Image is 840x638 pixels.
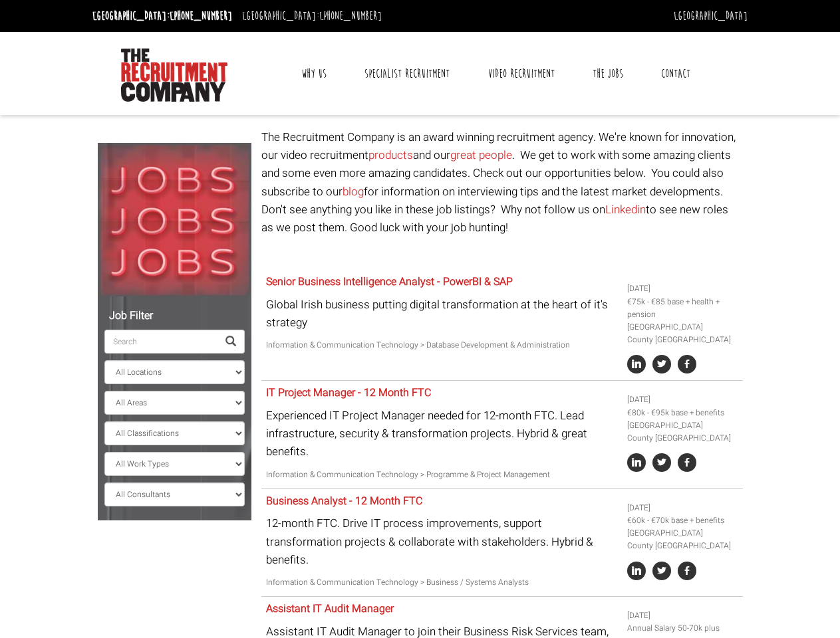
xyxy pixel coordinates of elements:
a: Business Analyst - 12 Month FTC [266,493,422,509]
p: The Recruitment Company is an award winning recruitment agency. We're known for innovation, our v... [261,128,743,237]
input: Search [104,330,217,354]
img: Jobs, Jobs, Jobs [98,143,251,296]
a: [PHONE_NUMBER] [319,9,382,23]
a: Specialist Recruitment [354,57,460,90]
p: Information & Communication Technology > Programme & Project Management [266,469,617,481]
h5: Job Filter [104,310,245,322]
a: Linkedin [605,201,646,218]
a: Video Recruitment [478,57,565,90]
img: The Recruitment Company [121,49,227,102]
a: Why Us [291,57,337,90]
li: [DATE] [627,609,738,622]
a: [GEOGRAPHIC_DATA] [674,9,748,23]
a: Senior Business Intelligence Analyst - PowerBI & SAP [266,274,513,290]
a: [PHONE_NUMBER] [170,9,232,23]
li: [GEOGRAPHIC_DATA]: [89,5,235,27]
a: Assistant IT Audit Manager [266,601,394,617]
p: 12-month FTC. Drive IT process improvements, support transformation projects & collaborate with s... [266,514,617,569]
p: Information & Communication Technology > Business / Systems Analysts [266,576,617,589]
a: Contact [651,57,700,90]
li: [GEOGRAPHIC_DATA]: [239,5,385,27]
li: [DATE] [627,282,738,295]
a: blog [343,183,364,200]
li: €60k - €70k base + benefits [627,514,738,527]
li: [DATE] [627,502,738,514]
a: products [368,147,413,163]
a: The Jobs [583,57,633,90]
li: [GEOGRAPHIC_DATA] County [GEOGRAPHIC_DATA] [627,527,738,552]
a: great people [450,147,512,163]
